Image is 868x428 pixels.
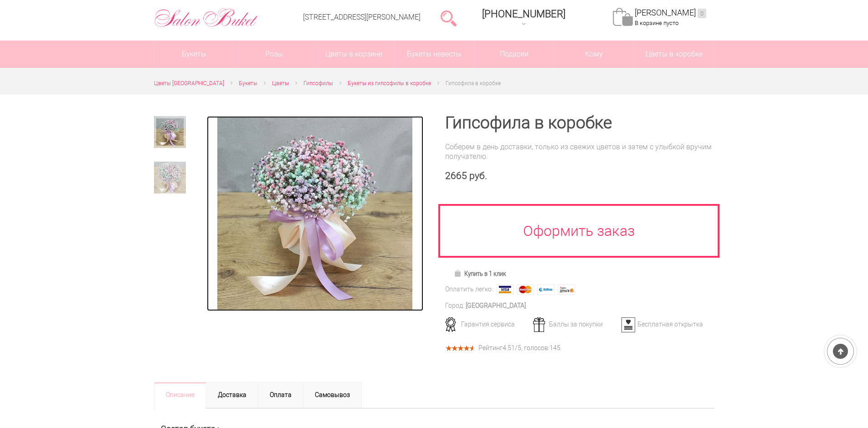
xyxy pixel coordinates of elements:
a: Розы [234,41,314,68]
span: 4.51 [503,344,515,352]
a: Букеты из гипсофилы в коробке [348,79,431,88]
a: Букеты [239,79,257,88]
a: Оплата [258,382,303,408]
span: Цветы [GEOGRAPHIC_DATA] [154,80,224,87]
span: Гипсофилы [303,80,333,87]
a: Самовывоз [303,382,362,408]
a: Оформить заказ [438,204,720,258]
a: Гипсофилы [303,79,333,88]
img: Цветы Нижний Новгород [154,6,258,30]
div: Гарантия сервиса [442,320,532,328]
a: Букеты [154,41,234,68]
span: Букеты [239,80,257,87]
a: Доставка [206,382,258,408]
span: [PHONE_NUMBER] [482,8,565,20]
span: 145 [550,344,560,352]
img: Гипсофила в коробке [217,116,412,311]
img: Купить в 1 клик [454,270,464,277]
h1: Гипсофила в коробке [445,115,714,131]
a: [PERSON_NAME] [635,8,706,18]
a: Цветы [272,79,289,88]
span: Гипсофила в коробке [446,80,501,87]
div: Рейтинг /5, голосов: . [478,346,562,351]
span: Кому [554,41,634,68]
ins: 0 [698,9,706,18]
img: Яндекс Деньги [558,284,575,295]
div: Соберем в день доставки, только из свежих цветов и затем с улыбкой вручим получателю. [445,142,714,161]
a: Увеличить [207,116,423,311]
a: Букеты невесты [394,41,474,68]
a: Описание [154,382,206,408]
a: Цветы в корзине [314,41,394,68]
a: Цветы [GEOGRAPHIC_DATA] [154,79,224,88]
div: Бесплатная открытка [618,320,708,328]
a: Подарки [474,41,554,68]
div: Оплатить легко: [445,285,493,294]
a: Цветы в коробке [634,41,714,68]
a: Купить в 1 клик [450,267,510,280]
img: Webmoney [537,284,555,295]
img: MasterCard [517,284,534,295]
span: В корзине пусто [635,20,678,26]
div: Город: [445,301,464,311]
div: Баллы за покупки [530,320,620,328]
a: [STREET_ADDRESS][PERSON_NAME] [303,13,421,21]
div: [GEOGRAPHIC_DATA] [466,301,526,311]
span: Цветы [272,80,289,87]
img: Visa [496,284,514,295]
span: Букеты из гипсофилы в коробке [348,80,431,87]
a: [PHONE_NUMBER] [477,5,571,31]
div: 2665 руб. [445,170,714,182]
